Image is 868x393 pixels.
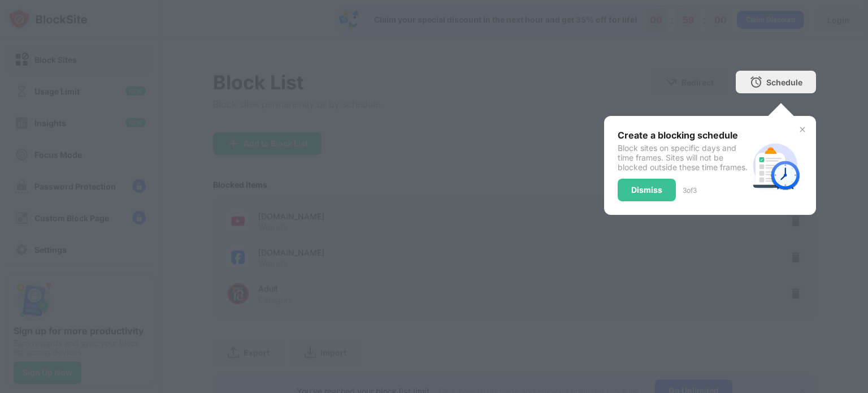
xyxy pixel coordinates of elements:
[618,143,748,172] div: Block sites on specific days and time frames. Sites will not be blocked outside these time frames.
[683,186,697,195] div: 3 of 3
[618,129,748,141] div: Create a blocking schedule
[631,185,662,195] div: Dismiss
[766,77,802,87] div: Schedule
[798,125,807,134] img: x-button.svg
[748,139,802,193] img: schedule.svg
